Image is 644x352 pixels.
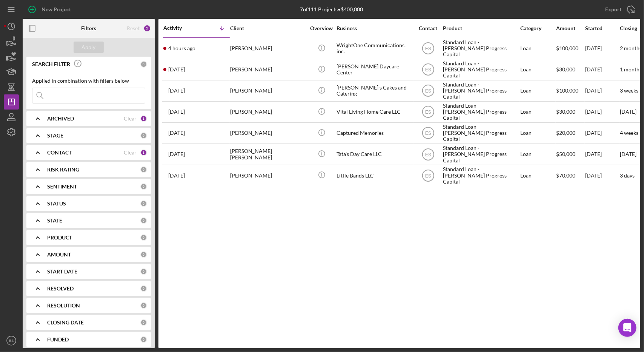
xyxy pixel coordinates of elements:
[230,144,306,164] div: [PERSON_NAME] [PERSON_NAME]
[163,25,197,31] div: Activity
[300,6,363,12] div: 7 of 111 Projects • $400,000
[127,25,140,31] div: Reset
[425,152,431,157] text: ES
[337,60,412,80] div: [PERSON_NAME] Daycare Center
[585,81,619,101] div: [DATE]
[556,25,584,31] div: Amount
[140,251,147,258] div: 0
[47,167,79,173] b: RISK RATING
[32,78,145,84] div: Applied in combination with filters below
[140,285,147,292] div: 0
[140,132,147,139] div: 0
[47,303,80,309] b: RESOLUTION
[47,252,71,258] b: AMOUNT
[520,39,555,59] div: Loan
[140,183,147,190] div: 0
[47,150,72,156] b: CONTACT
[443,123,518,143] div: Standard Loan - [PERSON_NAME] Progress Capital
[230,165,306,185] div: [PERSON_NAME]
[414,25,442,31] div: Contact
[585,102,619,122] div: [DATE]
[140,302,147,309] div: 0
[337,144,412,164] div: Tata's Day Care LLC
[443,39,518,59] div: Standard Loan - [PERSON_NAME] Progress Capital
[337,81,412,101] div: [PERSON_NAME]'s Cakes and Catering
[337,25,412,31] div: Business
[337,165,412,185] div: Little Bands LLC
[425,173,431,178] text: ES
[82,42,96,53] div: Apply
[140,268,147,275] div: 0
[140,61,147,68] div: 0
[620,130,638,136] time: 4 weeks
[620,172,635,179] time: 3 days
[47,184,77,190] b: SENTIMENT
[520,144,555,164] div: Loan
[585,25,619,31] div: Started
[598,2,640,17] button: Export
[230,60,306,80] div: [PERSON_NAME]
[520,165,555,185] div: Loan
[168,45,195,51] time: 2025-08-11 11:23
[585,39,619,59] div: [DATE]
[47,133,63,139] b: STAGE
[620,45,642,51] time: 2 months
[230,39,306,59] div: [PERSON_NAME]
[556,144,584,164] div: $50,000
[230,25,306,31] div: Client
[47,201,66,207] b: STATUS
[443,144,518,164] div: Standard Loan - [PERSON_NAME] Progress Capital
[47,286,74,292] b: RESOLVED
[9,339,14,343] text: ES
[124,150,137,156] div: Clear
[168,109,185,115] time: 2025-07-28 15:09
[585,165,619,185] div: [DATE]
[443,165,518,185] div: Standard Loan - [PERSON_NAME] Progress Capital
[140,166,147,173] div: 0
[47,337,69,343] b: FUNDED
[520,25,555,31] div: Category
[230,81,306,101] div: [PERSON_NAME]
[620,66,639,73] time: 1 month
[520,81,555,101] div: Loan
[425,110,431,115] text: ES
[230,102,306,122] div: [PERSON_NAME]
[620,151,636,157] time: [DATE]
[140,217,147,224] div: 0
[47,235,72,241] b: PRODUCT
[556,60,584,80] div: $30,000
[425,67,431,73] text: ES
[140,319,147,326] div: 0
[230,123,306,143] div: [PERSON_NAME]
[520,102,555,122] div: Loan
[443,25,518,31] div: Product
[47,320,84,326] b: CLOSING DATE
[520,123,555,143] div: Loan
[47,269,77,275] b: START DATE
[556,165,584,185] div: $70,000
[143,25,151,32] div: 2
[585,144,619,164] div: [DATE]
[556,102,584,122] div: $30,000
[168,88,185,94] time: 2025-07-29 23:02
[47,218,62,224] b: STATE
[443,60,518,80] div: Standard Loan - [PERSON_NAME] Progress Capital
[425,131,431,136] text: ES
[520,60,555,80] div: Loan
[168,173,185,179] time: 2025-06-30 20:24
[620,108,636,115] time: [DATE]
[168,130,185,136] time: 2025-07-23 04:13
[140,200,147,207] div: 0
[4,333,19,348] button: ES
[443,102,518,122] div: Standard Loan - [PERSON_NAME] Progress Capital
[605,2,621,17] div: Export
[124,116,137,122] div: Clear
[585,123,619,143] div: [DATE]
[337,102,412,122] div: Vital Living Home Care LLC
[140,336,147,343] div: 0
[585,60,619,80] div: [DATE]
[81,25,96,31] b: Filters
[140,234,147,241] div: 0
[556,39,584,59] div: $100,000
[168,66,185,73] time: 2025-08-09 19:58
